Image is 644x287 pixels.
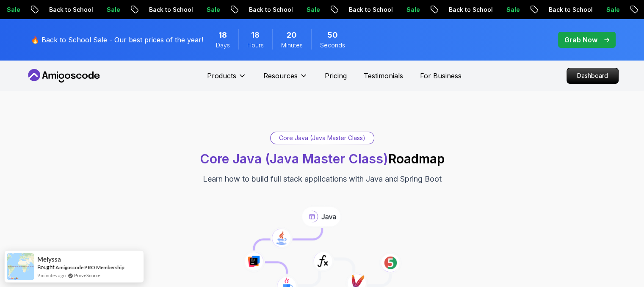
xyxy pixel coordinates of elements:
[599,6,626,14] p: Sale
[499,6,526,14] p: Sale
[287,29,297,41] span: 20 Minutes
[442,6,499,14] p: Back to School
[55,264,124,270] a: Amigoscode PRO Membership
[564,35,597,45] p: Grab Now
[399,6,426,14] p: Sale
[37,264,55,270] span: Bought
[342,6,399,14] p: Back to School
[203,173,442,185] p: Learn how to build full stack applications with Java and Spring Boot
[74,272,100,279] a: ProveSource
[242,6,299,14] p: Back to School
[325,71,347,81] a: Pricing
[271,132,374,144] div: Core Java (Java Master Class)
[100,6,127,14] p: Sale
[567,68,619,84] a: Dashboard
[31,35,203,45] p: 🔥 Back to School Sale - Our best prices of the year!
[263,71,298,81] p: Resources
[263,71,308,88] button: Resources
[247,41,264,50] span: Hours
[37,256,61,263] span: Melyssa
[542,6,599,14] p: Back to School
[37,272,66,279] span: 9 minutes ago
[251,29,260,41] span: 18 Hours
[199,6,227,14] p: Sale
[207,71,236,81] p: Products
[299,6,326,14] p: Sale
[200,151,445,166] h1: Roadmap
[218,29,227,41] span: 18 Days
[327,29,338,41] span: 50 Seconds
[364,71,403,81] a: Testimonials
[200,151,388,166] span: Core Java (Java Master Class)
[320,41,345,50] span: Seconds
[216,41,230,50] span: Days
[207,71,246,88] button: Products
[567,68,618,83] p: Dashboard
[7,253,34,280] img: provesource social proof notification image
[142,6,199,14] p: Back to School
[281,41,303,50] span: Minutes
[42,6,100,14] p: Back to School
[420,71,462,81] a: For Business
